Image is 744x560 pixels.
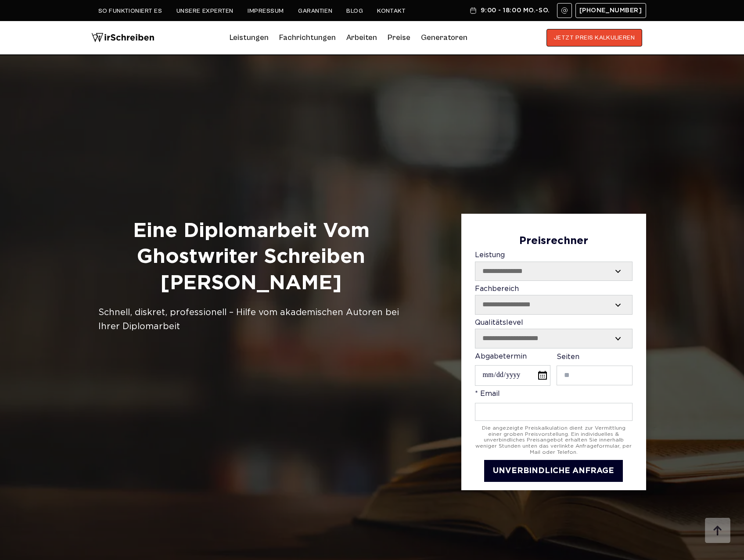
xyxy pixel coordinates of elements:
[377,7,406,14] a: Kontakt
[575,3,646,18] a: [PHONE_NUMBER]
[421,31,467,45] a: Generatoren
[279,31,336,45] a: Fachrichtungen
[493,467,614,474] span: UNVERBINDLICHE ANFRAGE
[475,319,633,348] label: Qualitätslevel
[481,7,550,14] span: 9:00 - 18:00 Mo.-So.
[475,251,633,281] label: Leistung
[346,7,363,14] a: Blog
[475,403,633,421] input: * Email
[561,7,568,14] img: Email
[475,365,550,386] input: Abgabetermin
[248,7,284,14] a: Impressum
[91,29,155,47] img: logo wirschreiben
[475,329,632,348] select: Qualitätslevel
[176,7,234,14] a: Unsere Experten
[469,7,477,14] img: Schedule
[388,33,410,42] a: Preise
[475,353,550,386] label: Abgabetermin
[475,390,633,420] label: * Email
[484,460,623,482] button: UNVERBINDLICHE ANFRAGE
[704,518,731,544] img: button top
[475,262,632,280] select: Leistung
[557,354,579,360] span: Seiten
[475,295,632,314] select: Fachbereich
[230,31,269,45] a: Leistungen
[98,7,162,14] a: So funktioniert es
[475,285,633,315] label: Fachbereich
[579,7,642,14] span: [PHONE_NUMBER]
[298,7,332,14] a: Garantien
[475,425,633,456] div: Die angezeigte Preiskalkulation dient zur Vermittlung einer groben Preisvorstellung. Ein individu...
[475,235,633,248] div: Preisrechner
[546,29,643,47] button: JETZT PREIS KALKULIEREN
[98,218,404,297] h1: Eine Diplomarbeit vom Ghostwriter Schreiben [PERSON_NAME]
[346,31,377,45] a: Arbeiten
[475,235,633,482] form: Contact form
[98,305,404,334] div: Schnell, diskret, professionell – Hilfe vom akademischen Autoren bei Ihrer Diplomarbeit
